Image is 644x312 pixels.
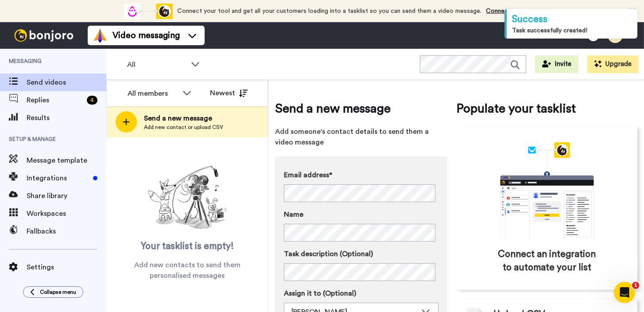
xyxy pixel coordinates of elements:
[512,12,632,26] div: Success
[23,286,83,298] button: Collapse menu
[587,55,639,73] button: Upgrade
[27,208,106,219] span: Workspaces
[486,8,524,14] a: Connect now
[127,59,186,70] span: All
[87,96,97,105] div: 4
[27,226,106,237] span: Fallbacks
[632,282,639,289] span: 1
[143,162,232,233] img: ready-set-action.png
[27,95,83,105] span: Replies
[124,4,173,19] div: animation
[27,173,89,183] span: Integrations
[284,288,438,299] label: Assign it to (Optional)
[27,113,106,123] span: Results
[27,262,106,273] span: Settings
[113,29,180,42] span: Video messaging
[120,260,255,281] span: Add new contacts to send them personalised messages
[284,209,303,220] span: Name
[177,8,481,14] span: Connect your tool and get all your customers loading into a tasklist so you can send them a video...
[275,126,447,148] span: Add someone's contact details to send them a video message
[93,28,107,43] img: vm-color.svg
[27,77,106,88] span: Send videos
[27,191,106,201] span: Share library
[128,88,178,99] div: All members
[11,29,77,42] img: bj-logo-header-white.svg
[275,100,447,117] span: Send a new message
[284,249,438,259] label: Task description (Optional)
[27,155,106,166] span: Message template
[144,124,223,131] span: Add new contact or upload CSV
[494,248,600,274] span: Connect an integration to automate your list
[512,26,632,35] div: Task successfully created!
[535,55,578,73] button: Invite
[614,282,635,303] iframe: Intercom live chat
[144,113,223,124] span: Send a new message
[141,240,234,253] span: Your tasklist is empty!
[456,100,637,117] span: Populate your tasklist
[284,170,438,180] label: Email address*
[203,84,254,102] button: Newest
[481,142,613,239] div: animation
[40,289,76,296] span: Collapse menu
